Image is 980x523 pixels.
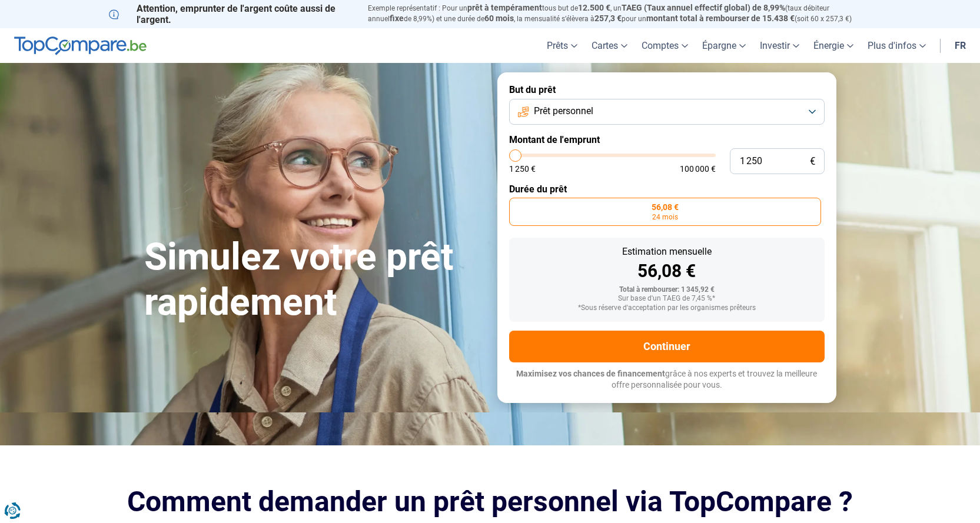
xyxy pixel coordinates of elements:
h2: Comment demander un prêt personnel via TopCompare ? [109,485,872,518]
button: Continuer [509,331,825,362]
span: fixe [390,14,404,23]
span: 100 000 € [680,165,716,173]
span: 60 mois [484,14,514,23]
div: *Sous réserve d'acceptation par les organismes prêteurs [519,304,815,312]
span: 257,3 € [594,14,622,23]
span: 12.500 € [578,3,610,12]
span: 56,08 € [652,203,679,211]
a: Comptes [634,28,695,63]
div: Estimation mensuelle [519,247,815,256]
a: fr [948,28,973,63]
p: Exemple représentatif : Pour un tous but de , un (taux débiteur annuel de 8,99%) et une durée de ... [368,3,872,24]
label: Montant de l'emprunt [509,134,825,145]
h1: Simulez votre prêt rapidement [144,235,483,325]
div: 56,08 € [519,262,815,280]
img: TopCompare [14,36,147,55]
span: TAEG (Taux annuel effectif global) de 8,99% [622,3,785,12]
div: Sur base d'un TAEG de 7,45 %* [519,295,815,303]
span: prêt à tempérament [467,3,542,12]
a: Cartes [584,28,634,63]
span: Prêt personnel [534,105,593,118]
div: Total à rembourser: 1 345,92 € [519,286,815,294]
label: Durée du prêt [509,184,825,195]
a: Plus d'infos [861,28,933,63]
span: € [810,156,815,166]
span: montant total à rembourser de 15.438 € [646,14,795,23]
label: But du prêt [509,84,825,95]
a: Énergie [806,28,861,63]
span: 1 250 € [509,165,536,173]
p: grâce à nos experts et trouvez la meilleure offre personnalisée pour vous. [509,368,825,391]
p: Attention, emprunter de l'argent coûte aussi de l'argent. [109,3,354,25]
button: Prêt personnel [509,99,825,125]
span: 24 mois [652,214,678,221]
a: Investir [753,28,806,63]
a: Prêts [540,28,584,63]
a: Épargne [695,28,753,63]
span: Maximisez vos chances de financement [516,369,665,378]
